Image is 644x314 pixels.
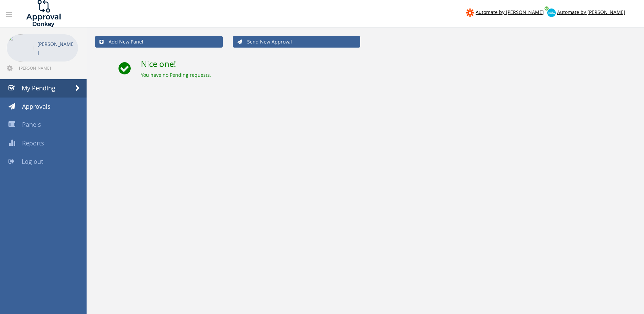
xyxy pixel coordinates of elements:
div: You have no Pending requests. [141,72,636,78]
span: Reports [22,139,44,147]
h2: Nice one! [141,59,636,68]
span: Automate by [PERSON_NAME] [557,9,625,15]
a: Send New Approval [233,36,361,48]
span: Panels [22,120,41,128]
p: [PERSON_NAME] [37,40,75,57]
span: Log out [22,157,43,165]
img: xero-logo.png [547,8,556,17]
img: zapier-logomark.png [466,8,474,17]
a: Add New Panel [95,36,223,48]
span: Approvals [22,102,51,110]
span: Automate by [PERSON_NAME] [476,9,544,15]
span: My Pending [22,84,55,92]
span: [PERSON_NAME][EMAIL_ADDRESS][DOMAIN_NAME] [19,65,77,71]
